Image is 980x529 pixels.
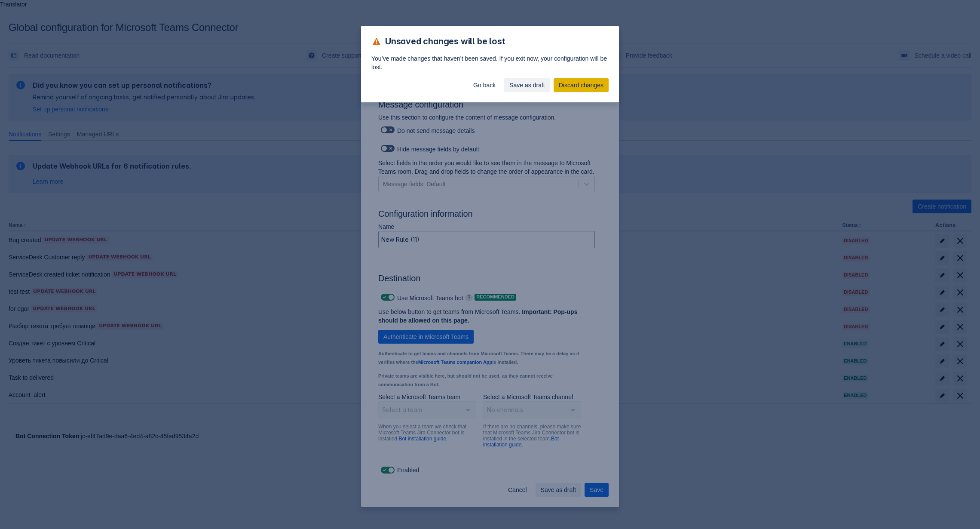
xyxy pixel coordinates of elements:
button: Discard changes [554,78,609,92]
button: Go back [468,78,501,92]
span: Save as draft [509,78,545,92]
span: Discard changes [559,78,603,92]
span: warning [371,36,382,46]
button: Save as draft [504,78,550,92]
span: Unsaved changes will be lost [385,36,505,47]
span: Go back [473,78,496,92]
div: You’ve made changes that haven’t been saved. If you exit now, your configuration will be lost. [361,53,619,72]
